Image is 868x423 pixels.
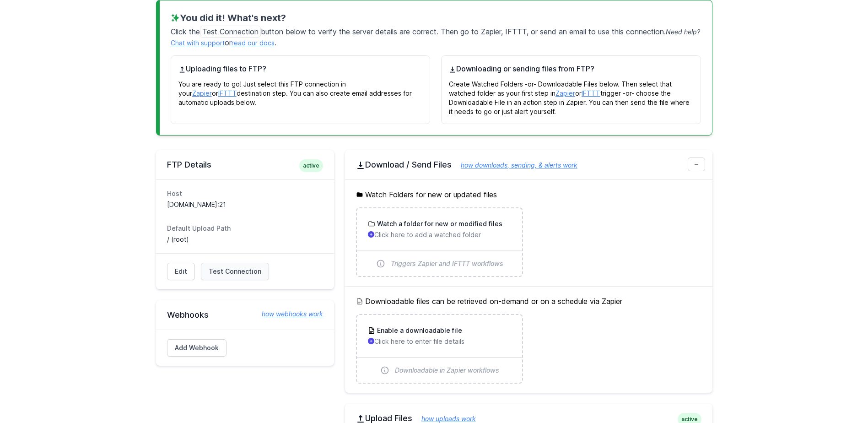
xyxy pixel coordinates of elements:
h2: Webhooks [167,309,323,320]
a: IFTTT [582,89,600,97]
a: IFTTT [218,89,237,97]
a: how webhooks work [253,309,323,319]
a: Chat with support [171,39,225,47]
h2: Download / Send Files [356,159,701,170]
span: active [299,159,323,172]
h3: Watch a folder for new or modified files [375,219,502,228]
a: how uploads work [412,415,476,423]
span: Test Connection [200,26,261,38]
p: You are ready to go! Just select this FTP connection in your or destination step. You can also cr... [178,74,423,107]
a: how downloads, sending, & alerts work [452,161,577,169]
span: Downloadable in Zapier workflows [395,366,499,375]
span: Test Connection [209,267,261,276]
a: Test Connection [201,263,269,280]
a: read our docs [232,39,275,47]
a: Edit [167,263,195,280]
dt: Default Upload Path [167,224,323,233]
p: Click the button below to verify the server details are correct. Then go to Zapier, IFTTT, or sen... [171,24,701,48]
h4: Uploading files to FTP? [178,63,423,74]
p: Create Watched Folders -or- Downloadable Files below. Then select that watched folder as your fir... [449,74,693,116]
span: Need help? [666,28,700,36]
h2: FTP Details [167,159,323,170]
h4: Downloading or sending files from FTP? [449,63,693,74]
h5: Watch Folders for new or updated files [356,189,701,200]
p: Click here to add a watched folder [368,230,511,239]
iframe: Drift Widget Chat Controller [822,377,857,412]
a: Zapier [192,89,212,97]
a: Add Webhook [167,339,226,357]
dd: [DOMAIN_NAME]:21 [167,200,323,209]
h5: Downloadable files can be retrieved on-demand or on a schedule via Zapier [356,296,701,307]
dd: / (root) [167,235,323,244]
a: Watch a folder for new or modified files Click here to add a watched folder Triggers Zapier and I... [357,208,522,276]
p: Click here to enter file details [368,337,511,346]
dt: Host [167,189,323,198]
span: Triggers Zapier and IFTTT workflows [391,259,503,268]
a: Enable a downloadable file Click here to enter file details Downloadable in Zapier workflows [357,315,522,383]
a: Zapier [555,89,575,97]
h3: You did it! What's next? [171,11,701,24]
h3: Enable a downloadable file [375,326,462,335]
